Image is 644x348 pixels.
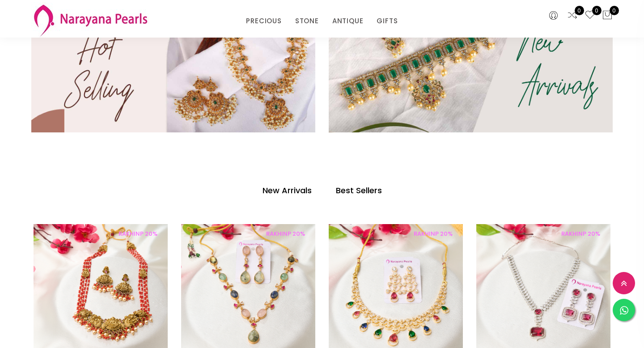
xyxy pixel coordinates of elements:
h4: New Arrivals [263,185,312,196]
span: 0 [575,6,584,15]
a: GIFTS [377,14,398,28]
span: 0 [610,6,619,15]
a: STONE [295,14,319,28]
a: 0 [567,10,578,21]
a: 0 [585,10,595,21]
span: RAKHINP 20% [114,229,162,238]
a: PRECIOUS [246,14,281,28]
span: 0 [592,6,602,15]
a: ANTIQUE [332,14,364,28]
span: RAKHINP 20% [409,229,458,238]
button: 0 [602,10,613,21]
h4: Best Sellers [336,185,382,196]
span: RAKHINP 20% [556,229,605,238]
span: RAKHINP 20% [261,229,310,238]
